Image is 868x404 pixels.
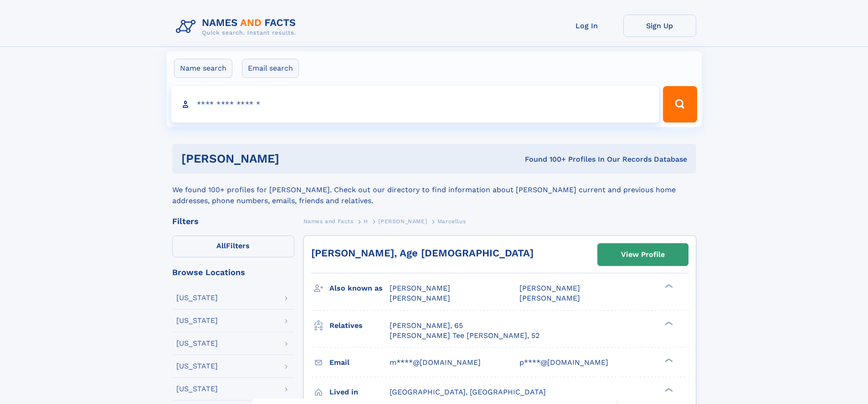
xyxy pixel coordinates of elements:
div: [US_STATE] [176,294,218,302]
div: ❯ [663,357,673,363]
a: Names and Facts [303,215,354,227]
h3: Lived in [329,384,390,400]
div: Browse Locations [172,268,294,276]
a: [PERSON_NAME] [378,215,427,227]
span: [GEOGRAPHIC_DATA], [GEOGRAPHIC_DATA] [390,388,546,396]
a: H [364,215,368,227]
a: [PERSON_NAME], 65 [390,321,463,331]
input: search input [171,86,659,123]
span: [PERSON_NAME] [519,294,580,302]
span: [PERSON_NAME] [519,284,580,292]
span: [PERSON_NAME] [378,218,427,225]
div: ❯ [663,320,673,326]
img: Logo Names and Facts [172,15,303,39]
div: View Profile [621,244,665,265]
span: Marcellus [437,218,466,225]
span: All [216,241,226,250]
h1: [PERSON_NAME] [181,153,402,164]
a: [PERSON_NAME], Age [DEMOGRAPHIC_DATA] [311,247,534,259]
h3: Also known as [329,281,390,296]
label: Email search [242,59,299,78]
span: [PERSON_NAME] [390,284,450,292]
label: Name search [174,59,232,78]
div: Found 100+ Profiles In Our Records Database [402,154,687,164]
a: Sign Up [623,15,696,37]
div: [US_STATE] [176,363,218,370]
h3: Email [329,355,390,370]
span: [PERSON_NAME] [390,294,450,302]
label: Filters [172,235,294,257]
div: ❯ [663,283,673,289]
div: We found 100+ profiles for [PERSON_NAME]. Check out our directory to find information about [PERS... [172,174,696,206]
a: [PERSON_NAME] Tee [PERSON_NAME], 52 [390,331,539,341]
button: Search Button [663,86,697,123]
div: [US_STATE] [176,317,218,324]
div: Filters [172,217,294,225]
div: ❯ [663,387,673,393]
div: [US_STATE] [176,385,218,393]
div: [US_STATE] [176,340,218,347]
span: H [364,218,368,225]
h3: Relatives [329,318,390,333]
a: View Profile [598,244,688,266]
a: Log In [550,15,623,37]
